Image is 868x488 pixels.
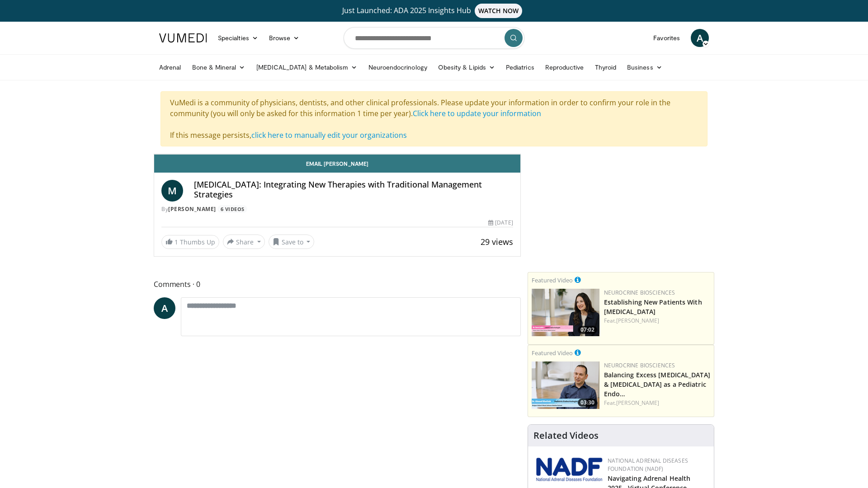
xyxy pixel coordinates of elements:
[616,399,659,407] a: [PERSON_NAME]
[604,361,675,369] a: Neurocrine Biosciences
[604,317,710,325] div: Feat.
[648,29,685,47] a: Favorites
[532,276,573,284] small: Featured Video
[161,235,219,249] a: 1 Thumbs Up
[344,27,524,49] input: Search topics, interventions
[535,457,603,482] img: 877b56e2-cd6c-4243-ab59-32ef85434147.png.150x105_q85_autocrop_double_scale_upscale_version-0.2.png
[363,58,433,76] a: Neuroendocrinology
[154,297,175,319] a: A
[532,289,599,336] a: 07:02
[212,29,264,47] a: Specialties
[604,399,710,407] div: Feat.
[161,180,183,202] a: M
[590,58,622,76] a: Thyroid
[532,349,573,357] small: Featured Video
[608,457,688,473] a: National Adrenal Diseases Foundation (NADF)
[533,430,599,441] h4: Related Videos
[159,33,207,42] img: VuMedi Logo
[604,289,675,296] a: Neurocrine Biosciences
[269,235,315,249] button: Save to
[578,326,597,334] span: 07:02
[532,361,599,409] a: 03:30
[154,155,520,173] a: Email [PERSON_NAME]
[168,205,216,213] a: [PERSON_NAME]
[488,219,513,227] div: [DATE]
[154,58,187,76] a: Adrenal
[532,289,599,336] img: b0cdb0e9-6bfb-4b5f-9fe7-66f39af3f054.png.150x105_q85_crop-smart_upscale.png
[578,399,597,407] span: 03:30
[160,91,708,146] div: VuMedi is a community of physicians, dentists, and other clinical professionals. Please update yo...
[154,154,520,155] video-js: Video Player
[223,235,265,249] button: Share
[481,236,513,247] span: 29 views
[604,371,710,398] a: Balancing Excess [MEDICAL_DATA] & [MEDICAL_DATA] as a Pediatric Endo…
[475,4,523,18] span: WATCH NOW
[161,205,513,213] div: By
[187,58,251,76] a: Bone & Mineral
[691,29,709,47] a: A
[264,29,305,47] a: Browse
[251,130,407,140] a: click here to manually edit your organizations
[160,4,708,18] a: Just Launched: ADA 2025 Insights HubWATCH NOW
[433,58,500,76] a: Obesity & Lipids
[553,154,689,267] iframe: Advertisement
[622,58,668,76] a: Business
[532,361,599,409] img: 1b5e373f-7819-44bc-b563-bf1b3a682396.png.150x105_q85_crop-smart_upscale.png
[540,58,590,76] a: Reproductive
[413,108,541,118] a: Click here to update your information
[604,298,702,316] a: Establishing New Patients With [MEDICAL_DATA]
[194,180,513,199] h4: [MEDICAL_DATA]: Integrating New Therapies with Traditional Management Strategies
[500,58,540,76] a: Pediatrics
[616,317,659,324] a: [PERSON_NAME]
[251,58,363,76] a: [MEDICAL_DATA] & Metabolism
[175,238,178,246] span: 1
[154,278,521,290] span: Comments 0
[217,205,247,213] a: 6 Videos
